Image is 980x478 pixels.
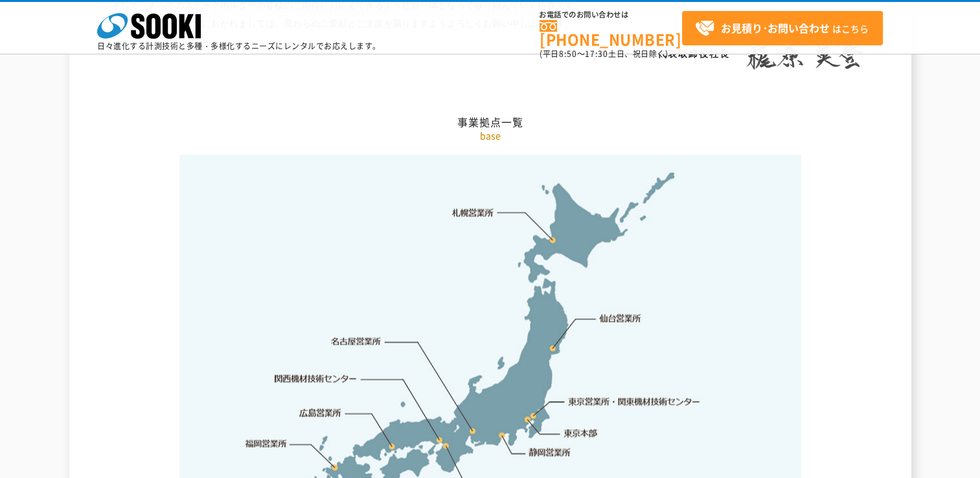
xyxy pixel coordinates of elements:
a: 仙台営業所 [599,312,641,325]
a: 広島営業所 [300,406,342,419]
span: お電話でのお問い合わせは [540,11,682,19]
a: 東京営業所・関東機材技術センター [569,395,701,408]
a: 福岡営業所 [245,437,287,450]
span: (平日 ～ 土日、祝日除く) [540,48,668,60]
a: 関西機材技術センター [275,372,357,385]
p: 日々進化する計測技術と多種・多様化するニーズにレンタルでお応えします。 [97,42,381,50]
span: 17:30 [585,48,608,60]
a: お見積り･お問い合わせはこちら [682,11,883,45]
a: 東京本部 [564,427,598,440]
a: 名古屋営業所 [331,336,382,348]
span: 8:50 [559,48,577,60]
a: 静岡営業所 [529,446,571,459]
a: [PHONE_NUMBER] [540,20,682,47]
span: はこちら [695,19,869,38]
a: 札幌営業所 [452,206,494,219]
strong: お見積り･お問い合わせ [721,20,830,36]
p: base [111,129,869,142]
